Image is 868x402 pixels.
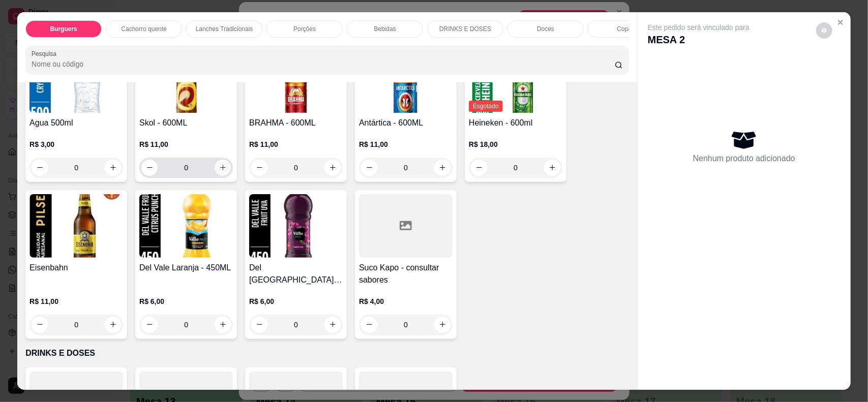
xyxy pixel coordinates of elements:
p: R$ 11,00 [29,296,123,306]
p: Nenhum produto adicionado [693,152,795,165]
button: increase-product-quantity [434,317,451,333]
button: decrease-product-quantity [251,160,267,176]
button: decrease-product-quantity [251,317,267,333]
p: R$ 6,00 [249,296,343,306]
p: Cachorro quente [121,25,166,33]
p: Lanches Tradicionais [196,25,253,33]
button: decrease-product-quantity [141,317,158,333]
button: Close [832,14,849,30]
button: increase-product-quantity [105,317,121,333]
h4: BRAHMA - 600ML [249,117,343,129]
button: decrease-product-quantity [816,22,832,39]
p: Burguers [50,25,77,33]
p: Bebidas [374,25,396,33]
p: Porções [293,25,316,33]
label: Pesquisa [32,49,60,58]
h4: Heineken - 600ml [469,117,562,129]
p: MESA 2 [648,33,750,47]
p: Doces [537,25,554,33]
p: R$ 18,00 [469,139,562,149]
p: DRINKS E DOSES [439,25,491,33]
button: increase-product-quantity [105,160,121,176]
img: product-image [29,194,123,258]
h4: Antártica - 600ML [359,117,453,129]
h4: Suco Kapo - consultar sabores [359,262,453,286]
button: increase-product-quantity [215,317,231,333]
button: increase-product-quantity [434,160,451,176]
p: Copão [617,25,635,33]
button: increase-product-quantity [324,160,341,176]
img: product-image [249,194,343,258]
p: R$ 11,00 [249,139,343,149]
button: increase-product-quantity [324,317,341,333]
h4: Agua 500ml [29,117,123,129]
button: decrease-product-quantity [471,160,487,176]
button: decrease-product-quantity [141,160,158,176]
button: decrease-product-quantity [32,160,48,176]
h4: Del [GEOGRAPHIC_DATA] - 450ml [249,262,343,286]
button: decrease-product-quantity [361,317,377,333]
button: increase-product-quantity [215,160,231,176]
button: increase-product-quantity [544,160,560,176]
input: Pesquisa [32,59,615,69]
h4: Eisenbahn [29,262,123,274]
h4: Skol - 600ML [139,117,233,129]
h4: Del Vale Laranja - 450ML [139,262,233,274]
p: DRINKS E DOSES [25,347,629,359]
p: Este pedido será vinculado para [648,22,750,33]
span: Esgotado [469,101,503,112]
button: decrease-product-quantity [361,160,377,176]
img: product-image [139,194,233,258]
p: R$ 3,00 [29,139,123,149]
p: R$ 4,00 [359,296,453,306]
button: decrease-product-quantity [32,317,48,333]
p: R$ 11,00 [359,139,453,149]
p: R$ 6,00 [139,296,233,306]
p: R$ 11,00 [139,139,233,149]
